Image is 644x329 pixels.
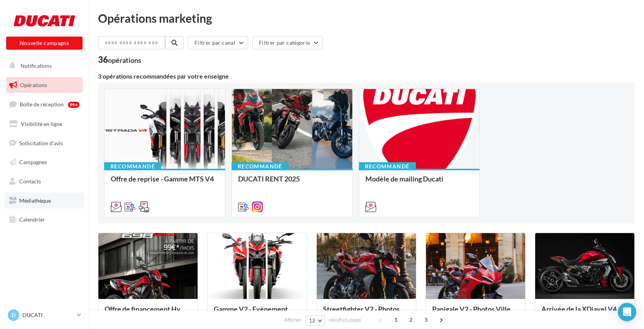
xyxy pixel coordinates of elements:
button: Notifications [5,58,81,74]
a: D DUCATI [6,308,83,322]
span: Opérations [20,82,47,88]
div: 99+ [68,102,79,108]
span: D [12,311,15,319]
span: Campagnes [19,159,47,165]
div: 36 [98,55,141,64]
button: 12 [306,315,325,326]
span: Sollicitation d'avis [19,139,63,146]
div: DUCATI RENT 2025 [238,175,346,190]
span: Calendrier [19,216,45,223]
a: Médiathèque [5,193,84,209]
span: Contacts [19,178,41,185]
a: Campagnes [5,154,84,170]
div: Streetfighter V2 - Photos Ville [323,305,410,321]
span: résultats/page [329,316,361,324]
span: 3 [420,314,432,326]
a: Calendrier [5,211,84,228]
span: 2 [405,314,417,326]
button: Filtrer par catégorie [252,36,323,49]
a: Boîte de réception99+ [5,96,84,112]
a: Visibilité en ligne [5,116,84,132]
div: Gamme V2 - Evènement en concession [214,305,301,321]
span: 1 [390,314,402,326]
button: Filtrer par canal [188,36,248,49]
div: Offre de financement Hypermotard 698 Mono [105,305,191,321]
p: DUCATI [22,311,74,319]
a: Sollicitation d'avis [5,135,84,151]
span: Médiathèque [19,197,51,204]
div: Opérations marketing [98,12,635,24]
span: Visibilité en ligne [21,121,62,127]
a: Contacts [5,173,84,190]
button: Nouvelle campagne [6,37,83,50]
div: Panigale V2 - Photos Ville [432,305,519,321]
div: Offre de reprise - Gamme MTS V4 [111,175,219,190]
span: Afficher [284,316,301,324]
div: Recommandé [104,162,161,171]
div: Arrivée de la XDiavel V4 en concession [541,305,628,321]
div: 3 opérations recommandées par votre enseigne [98,73,635,79]
a: Opérations [5,77,84,93]
div: Open Intercom Messenger [618,303,636,321]
span: Notifications [20,62,52,69]
div: Recommandé [359,162,416,171]
span: Boîte de réception [20,101,64,107]
div: Modèle de mailing Ducati [365,175,473,190]
div: Recommandé [232,162,289,171]
div: opérations [108,57,141,64]
span: 12 [309,317,316,324]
